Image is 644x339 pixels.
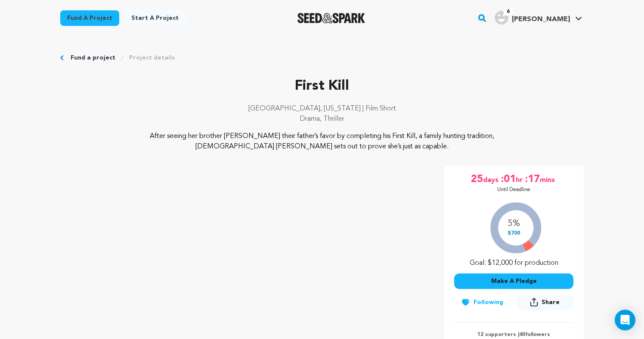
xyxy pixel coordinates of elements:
[60,104,584,114] p: [GEOGRAPHIC_DATA], [US_STATE] | Film Short
[500,173,516,186] span: :01
[542,298,560,307] span: Share
[517,294,573,310] button: Share
[297,13,365,23] a: Seed&Spark Homepage
[60,10,119,26] a: Fund a project
[454,331,573,338] p: 12 supporters | followers
[454,273,573,289] button: Make A Pledge
[495,11,508,25] img: user.png
[524,173,540,186] span: :17
[113,131,532,152] p: After seeing her brother [PERSON_NAME] their father’s favor by completing his First Kill, a famil...
[483,173,500,186] span: days
[540,173,557,186] span: mins
[493,9,584,25] a: Fleming F.'s Profile
[497,186,530,193] p: Until Deadline
[503,7,513,16] span: 6
[516,173,524,186] span: hr
[129,53,175,62] a: Project details
[493,9,584,27] span: Fleming F.'s Profile
[615,310,635,330] div: Open Intercom Messenger
[60,76,584,97] p: First Kill
[124,10,186,26] a: Start a project
[297,13,365,23] img: Seed&Spark Logo Dark Mode
[471,173,483,186] span: 25
[517,294,573,314] span: Share
[71,53,115,62] a: Fund a project
[519,332,525,337] span: 40
[60,114,584,124] p: Drama, Thriller
[512,16,570,23] span: [PERSON_NAME]
[495,11,570,25] div: Fleming F.'s Profile
[454,295,510,310] button: Following
[60,53,584,62] div: Breadcrumb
